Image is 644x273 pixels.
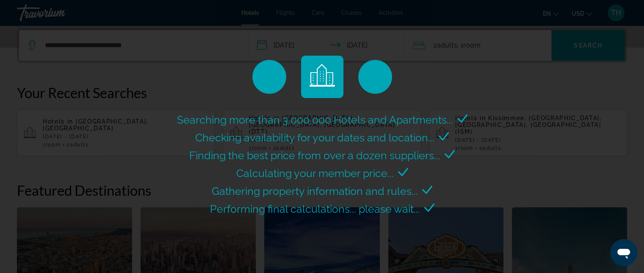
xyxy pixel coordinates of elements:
span: Performing final calculations... please wait... [210,203,420,215]
span: Checking availability for your dates and location... [195,131,434,144]
span: Finding the best price from over a dozen suppliers... [189,149,440,162]
iframe: Button to launch messaging window [610,239,637,266]
span: Calculating your member price... [236,167,394,180]
span: Searching more than 3,000,000 Hotels and Apartments... [177,113,453,126]
span: Gathering property information and rules... [212,185,418,197]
